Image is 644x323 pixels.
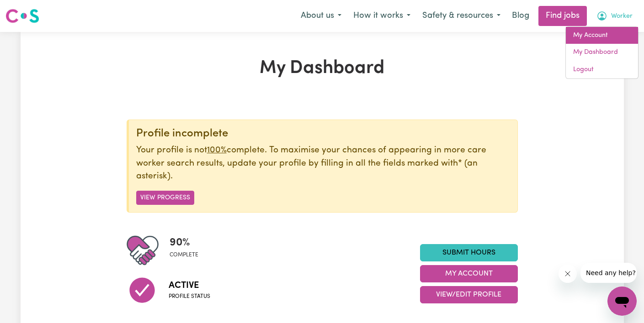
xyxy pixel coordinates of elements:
[580,263,637,283] iframe: Message from company
[420,265,518,282] button: My Account
[5,5,39,26] a: Careseekers logo
[416,6,506,26] button: Safety & resources
[347,6,416,26] button: How it works
[170,251,198,259] span: complete
[127,57,518,79] h1: My Dashboard
[295,6,347,26] button: About us
[170,234,206,266] div: Profile completeness: 90%
[136,191,194,205] button: View Progress
[136,144,510,183] p: Your profile is not complete. To maximise your chances of appearing in more care worker search re...
[559,265,577,283] iframe: Close message
[565,26,639,79] div: My Account
[136,127,510,141] div: Profile incomplete
[566,61,638,78] a: Logout
[591,6,639,26] button: My Account
[169,292,210,301] span: Profile status
[566,27,638,44] a: My Account
[607,287,637,316] iframe: Button to launch messaging window
[506,6,535,26] a: Blog
[5,8,39,24] img: Careseekers logo
[420,244,518,261] a: Submit Hours
[169,279,210,292] span: Active
[538,6,587,26] a: Find jobs
[420,286,518,303] button: View/Edit Profile
[611,11,633,21] span: Worker
[566,44,638,61] a: My Dashboard
[170,234,198,251] span: 90 %
[207,146,227,155] u: 100%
